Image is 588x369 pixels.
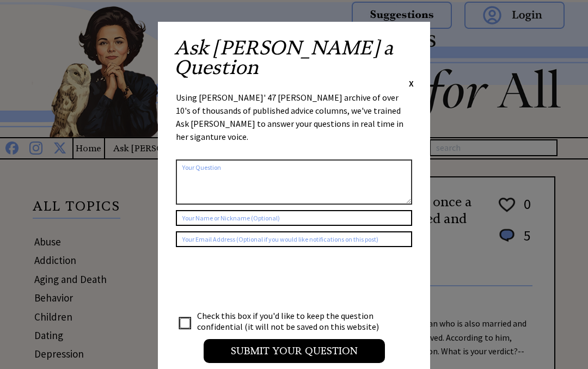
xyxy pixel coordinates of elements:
[197,310,389,333] td: Check this box if you'd like to keep the question confidential (it will not be saved on this webs...
[176,231,412,247] input: Your Email Address (Optional if you would like notifications on this post)
[409,78,414,89] span: X
[176,210,412,226] input: Your Name or Nickname (Optional)
[176,91,412,154] div: Using [PERSON_NAME]' 47 [PERSON_NAME] archive of over 10's of thousands of published advice colum...
[204,339,385,363] input: Submit your Question
[176,258,341,300] iframe: reCAPTCHA
[174,38,414,77] h2: Ask [PERSON_NAME] a Question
